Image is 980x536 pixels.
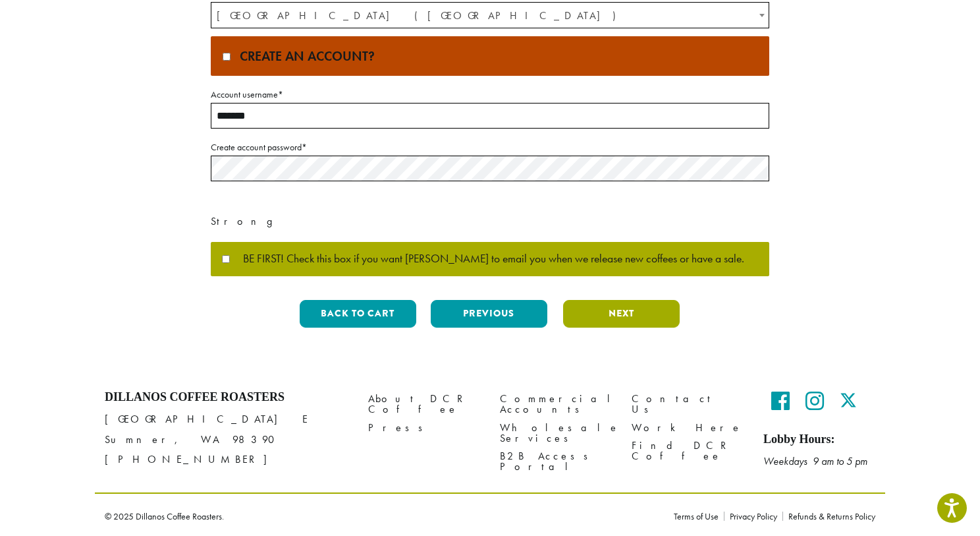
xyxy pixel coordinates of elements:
[211,86,769,103] label: Account username
[431,300,547,328] button: Previous
[674,512,724,521] a: Terms of Use
[368,390,480,419] a: About DCR Coffee
[782,512,875,521] a: Refunds & Returns Policy
[222,255,230,263] input: BE FIRST! Check this box if you want [PERSON_NAME] to email you when we release new coffees or ha...
[211,139,769,156] label: Create account password
[211,3,769,28] span: United States (US)
[230,253,744,265] span: BE FIRST! Check this box if you want [PERSON_NAME] to email you when we release new coffees or ha...
[105,512,654,521] p: © 2025 Dillanos Coffee Roasters.
[500,447,612,475] a: B2B Access Portal
[368,419,480,436] a: Press
[223,53,231,61] input: Create an account?
[500,390,612,419] a: Commercial Accounts
[300,300,416,328] button: Back to cart
[105,390,348,405] h4: Dillanos Coffee Roasters
[724,512,782,521] a: Privacy Policy
[500,419,612,447] a: Wholesale Services
[105,409,348,469] p: [GEOGRAPHIC_DATA] E Sumner, WA 98390 [PHONE_NUMBER]
[233,47,375,65] span: Create an account?
[763,432,875,447] h5: Lobby Hours:
[211,2,769,28] span: Country / Region
[632,390,744,419] a: Contact Us
[211,212,769,231] div: Strong
[632,436,744,465] a: Find DCR Coffee
[632,419,744,436] a: Work Here
[563,300,680,328] button: Next
[763,454,867,468] em: Weekdays 9 am to 5 pm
